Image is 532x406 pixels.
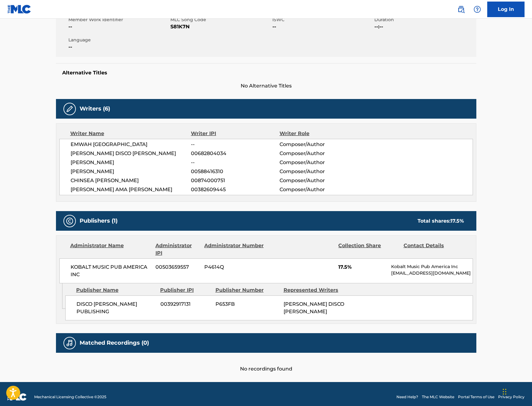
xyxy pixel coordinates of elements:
[280,150,360,157] span: Composer/Author
[160,300,211,308] span: 00392917131
[204,263,265,271] span: P4614Q
[374,23,475,31] span: --:--
[71,141,191,148] span: EMWAH [GEOGRAPHIC_DATA]
[160,286,211,294] div: Publisher IPI
[471,3,483,16] div: Help
[474,6,481,13] img: help
[155,263,200,271] span: 00503659557
[191,141,279,148] span: --
[391,263,472,270] p: Kobalt Music Pub America Inc
[68,23,169,31] span: --
[391,270,472,276] p: [EMAIL_ADDRESS][DOMAIN_NAME]
[280,177,360,184] span: Composer/Author
[191,186,279,193] span: 00382609445
[191,130,280,137] div: Writer IPI
[338,242,399,257] div: Collection Share
[170,23,271,31] span: S81K7N
[455,3,467,16] a: Public Search
[34,394,106,400] span: Mechanical Licensing Collective © 2025
[71,159,191,166] span: [PERSON_NAME]
[280,130,360,137] div: Writer Role
[66,339,73,347] img: Matched Recordings
[70,130,191,137] div: Writer Name
[215,300,279,308] span: P653FB
[272,17,373,23] span: ISWC
[457,6,465,13] img: search
[80,105,110,112] h5: Writers (6)
[68,37,169,43] span: Language
[280,141,360,148] span: Composer/Author
[68,17,169,23] span: Member Work Identifier
[422,394,454,400] a: The MLC Website
[56,82,476,90] span: No Alternative Titles
[498,394,525,400] a: Privacy Policy
[80,339,149,347] h5: Matched Recordings (0)
[280,168,360,175] span: Composer/Author
[418,217,464,225] div: Total shares:
[487,2,525,17] a: Log In
[71,177,191,184] span: CHINSEA [PERSON_NAME]
[76,286,155,294] div: Publisher Name
[280,159,360,166] span: Composer/Author
[284,301,344,314] span: [PERSON_NAME] DISCO [PERSON_NAME]
[155,242,200,257] div: Administrator IPI
[170,17,271,23] span: MLC Song Code
[80,217,118,224] h5: Publishers (1)
[191,177,279,184] span: 00874000751
[56,353,476,373] div: No recordings found
[280,186,360,193] span: Composer/Author
[284,286,347,294] div: Represented Writers
[7,5,31,14] img: MLC Logo
[70,242,151,257] div: Administrator Name
[272,23,373,31] span: --
[62,70,470,76] h5: Alternative Titles
[76,300,156,315] span: DISCO [PERSON_NAME] PUBLISHING
[191,159,279,166] span: --
[204,242,265,257] div: Administrator Number
[374,17,475,23] span: Duration
[71,263,151,278] span: KOBALT MUSIC PUB AMERICA INC
[191,168,279,175] span: 00588416310
[191,150,279,157] span: 00682804034
[66,217,73,225] img: Publishers
[404,242,464,257] div: Contact Details
[71,150,191,157] span: [PERSON_NAME] DISCO [PERSON_NAME]
[215,286,279,294] div: Publisher Number
[66,105,73,113] img: Writers
[503,382,507,401] div: Drag
[71,186,191,193] span: [PERSON_NAME] AMA [PERSON_NAME]
[451,218,464,224] span: 17.5 %
[71,168,191,175] span: [PERSON_NAME]
[68,43,169,51] span: --
[501,376,532,406] iframe: Chat Widget
[396,394,418,400] a: Need Help?
[338,263,386,271] span: 17.5%
[458,394,494,400] a: Portal Terms of Use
